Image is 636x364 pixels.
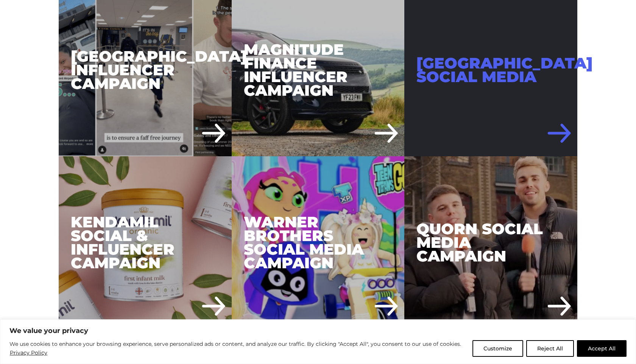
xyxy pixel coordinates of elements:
[232,156,405,329] div: Warner Brothers Social Media Campaign
[404,156,577,329] div: Quorn Social Media Campaign
[577,340,627,357] button: Accept All
[9,340,467,358] p: We use cookies to enhance your browsing experience, serve personalized ads or content, and analyz...
[59,156,232,329] a: Kendamil Social & Influencer Campaign Kendamil Social & Influencer Campaign
[526,340,574,357] button: Reject All
[9,326,627,335] p: We value your privacy
[404,156,577,329] a: Quorn Social Media Campaign Quorn Social Media Campaign
[59,156,232,329] div: Kendamil Social & Influencer Campaign
[9,348,48,357] a: Privacy Policy
[232,156,405,329] a: Warner Brothers Social Media Campaign Warner Brothers Social Media Campaign
[472,340,523,357] button: Customize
